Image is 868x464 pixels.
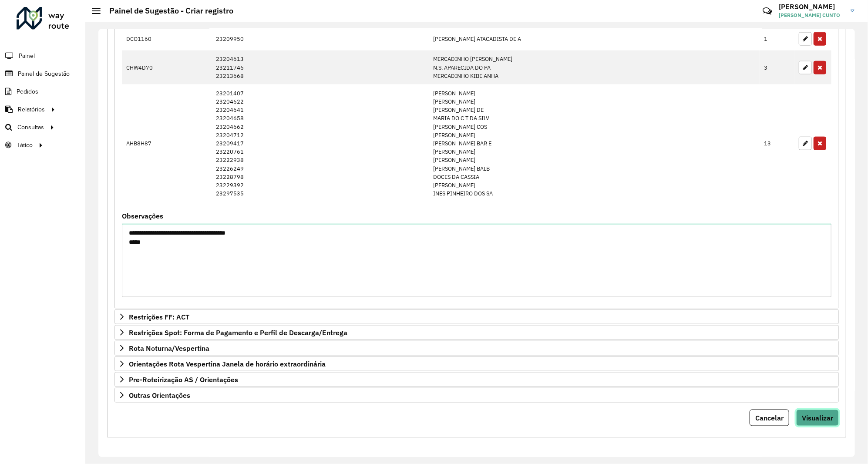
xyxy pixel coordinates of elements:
span: Visualizar [802,414,833,422]
td: 23209950 [211,28,428,50]
span: Restrições Spot: Forma de Pagamento e Perfil de Descarga/Entrega [129,329,347,336]
span: Pedidos [17,87,38,96]
td: 23201407 23204622 23204641 23204658 23204662 23204712 23209417 23220761 23222938 23226249 2322879... [211,84,428,202]
span: Orientações Rota Vespertina Janela de horário extraordinária [129,360,326,367]
a: Outras Orientações [114,388,839,403]
a: Rota Noturna/Vespertina [114,341,839,356]
a: Restrições Spot: Forma de Pagamento e Perfil de Descarga/Entrega [114,325,839,340]
span: Rota Noturna/Vespertina [129,345,209,352]
span: Tático [17,141,33,150]
td: CHW4D70 [122,50,211,85]
td: [PERSON_NAME] [PERSON_NAME] [PERSON_NAME] DE MARIA DO C T DA SILV [PERSON_NAME] COS [PERSON_NAME]... [428,84,759,202]
h2: Painel de Sugestão - Criar registro [101,6,233,16]
td: 1 [760,28,794,50]
button: Visualizar [796,410,839,426]
td: 3 [760,50,794,85]
span: Painel [19,51,35,61]
span: Consultas [17,123,44,132]
span: [PERSON_NAME] CUNTO [779,11,844,19]
h3: [PERSON_NAME] [779,3,844,11]
span: Cancelar [755,414,784,422]
a: Restrições FF: ACT [114,309,839,324]
label: Observações [122,211,163,221]
a: Pre-Roteirização AS / Orientações [114,372,839,387]
td: AHB8H87 [122,84,211,202]
button: Cancelar [750,410,789,426]
span: Painel de Sugestão [18,69,70,78]
span: Outras Orientações [129,392,190,399]
td: MERCADINHO [PERSON_NAME] N.S. APARECIDA DO PA MERCADINHO KIBE ANHA [428,50,759,85]
span: Relatórios [18,105,45,114]
td: 13 [760,84,794,202]
span: Restrições FF: ACT [129,313,189,320]
td: [PERSON_NAME] ATACADISTA DE A [428,28,759,50]
a: Orientações Rota Vespertina Janela de horário extraordinária [114,356,839,371]
td: 23204613 23211746 23213668 [211,50,428,85]
td: DCO1160 [122,28,211,50]
a: Contato Rápido [758,2,777,20]
span: Pre-Roteirização AS / Orientações [129,376,238,383]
